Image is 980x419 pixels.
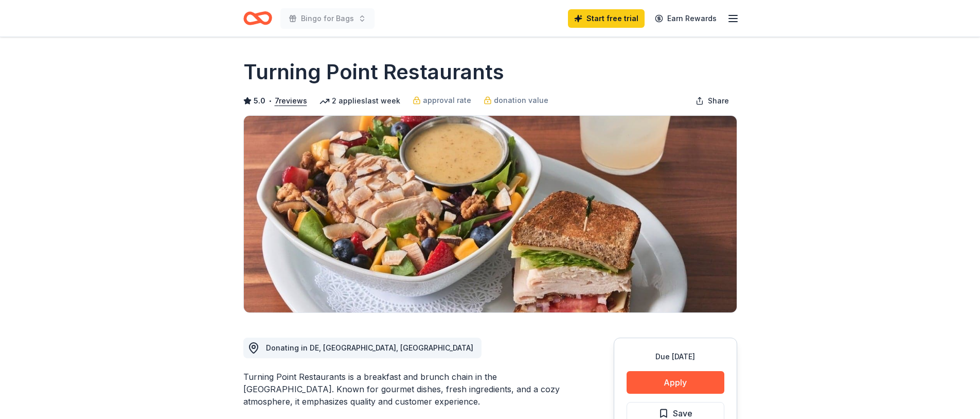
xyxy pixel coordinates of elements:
[649,9,723,28] a: Earn Rewards
[244,116,737,312] img: Image for Turning Point Restaurants
[627,351,724,363] div: Due [DATE]
[568,9,645,28] a: Start free trial
[254,95,265,107] span: 5.0
[243,58,504,86] h1: Turning Point Restaurants
[484,94,548,107] a: donation value
[627,371,724,394] button: Apply
[266,343,473,352] span: Donating in DE, [GEOGRAPHIC_DATA], [GEOGRAPHIC_DATA]
[413,94,471,107] a: approval rate
[687,91,737,111] button: Share
[494,94,548,107] span: donation value
[301,12,354,25] span: Bingo for Bags
[319,95,400,107] div: 2 applies last week
[243,371,564,408] div: Turning Point Restaurants is a breakfast and brunch chain in the [GEOGRAPHIC_DATA]. Known for gou...
[708,95,729,107] span: Share
[268,97,272,105] span: •
[423,94,471,107] span: approval rate
[243,6,272,30] a: Home
[275,95,307,107] button: 7reviews
[280,8,375,29] button: Bingo for Bags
